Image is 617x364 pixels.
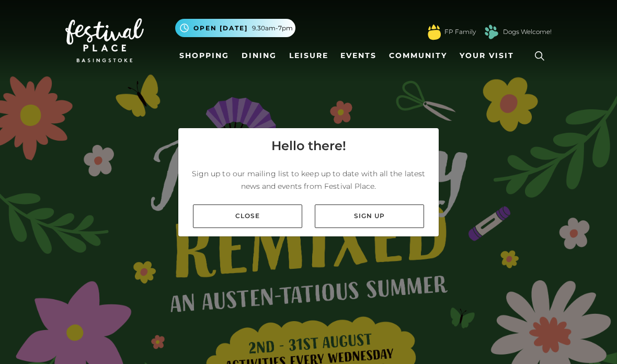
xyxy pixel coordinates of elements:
img: Festival Place Logo [65,18,144,62]
p: Sign up to our mailing list to keep up to date with all the latest news and events from Festival ... [187,167,430,192]
a: Your Visit [455,46,523,65]
span: 9.30am-7pm [252,24,293,33]
span: Open [DATE] [193,24,248,33]
a: Community [385,46,451,65]
a: Sign up [315,204,424,228]
h4: Hello there! [271,136,346,155]
a: FP Family [444,27,476,37]
a: Dogs Welcome! [503,27,552,37]
a: Shopping [175,46,233,65]
a: Dining [237,46,281,65]
a: Leisure [285,46,333,65]
span: Your Visit [460,50,514,61]
a: Close [193,204,302,228]
button: Open [DATE] 9.30am-7pm [175,19,295,37]
a: Events [336,46,381,65]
